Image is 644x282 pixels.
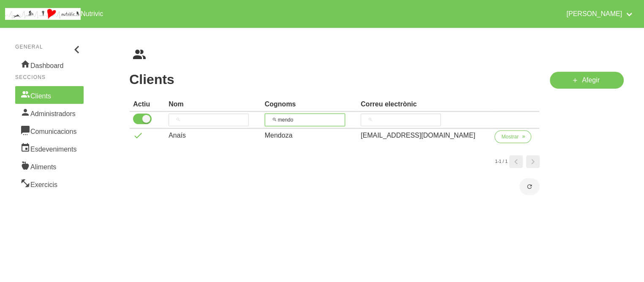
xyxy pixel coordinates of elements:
[495,130,531,146] a: Mostrar
[15,86,84,104] a: Clients
[550,72,624,89] a: Afegir
[168,130,258,141] div: Anaís
[15,104,84,122] a: Administradors
[15,56,84,73] a: Dashboard
[495,130,531,143] button: Mostrar
[582,75,600,85] span: Afegir
[526,155,540,168] a: Page 2.
[15,73,84,81] p: Seccions
[509,155,523,168] a: Page 0.
[15,175,84,193] a: Exercicis
[501,133,519,141] span: Mostrar
[15,122,84,139] a: Comunicacions
[133,99,162,109] div: Actiu
[129,72,540,87] h1: Clients
[15,139,84,157] a: Esdeveniments
[15,157,84,175] a: Aliments
[265,130,354,141] div: Mendoza
[129,48,624,62] nav: breadcrumbs
[561,3,639,24] a: [PERSON_NAME]
[5,8,81,20] img: company_logo
[361,130,488,141] div: [EMAIL_ADDRESS][DOMAIN_NAME]
[15,43,84,51] p: General
[265,99,354,109] div: Cognoms
[361,99,488,109] div: Correu electrònic
[495,158,508,165] small: 1-1 / 1
[168,99,258,109] div: Nom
